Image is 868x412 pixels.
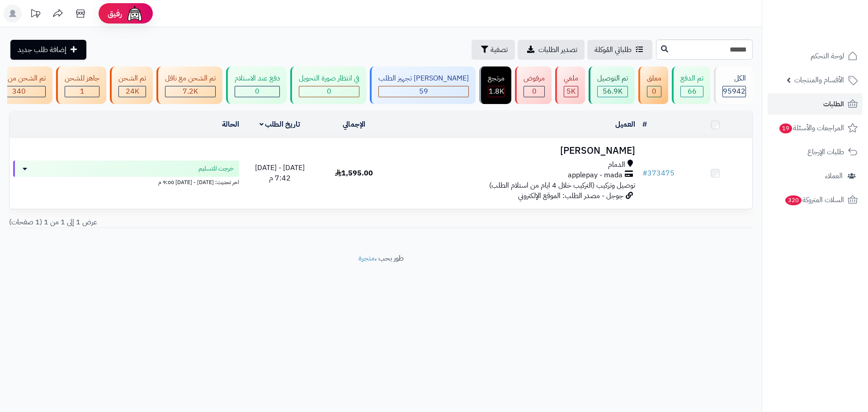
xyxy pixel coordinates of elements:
[670,66,712,104] a: تم الدفع 66
[598,86,627,97] div: 56884
[652,86,656,97] span: 0
[472,40,515,60] button: تصفية
[553,66,587,104] a: ملغي 5K
[566,86,576,97] span: 5K
[491,44,508,55] span: تصفية
[155,66,224,104] a: تم الشحن مع ناقل 7.2K
[594,44,632,55] span: طلباتي المُوكلة
[723,86,745,97] span: 95942
[299,73,359,84] div: في انتظار صورة التحويل
[343,119,365,130] a: الإجمالي
[768,117,863,139] a: المراجعات والأسئلة19
[24,5,47,25] a: تحديثات المنصة
[564,86,578,97] div: 4992
[680,73,703,84] div: تم الدفع
[615,119,635,130] a: العميل
[568,170,623,180] span: applepay - mada
[681,86,703,97] div: 66
[642,168,647,179] span: #
[647,86,661,97] div: 0
[524,86,544,97] div: 0
[378,73,469,84] div: [PERSON_NAME] تجهيز الطلب
[608,160,625,170] span: الدمام
[603,86,623,97] span: 56.9K
[54,66,108,104] a: جاهز للشحن 1
[642,119,647,130] a: #
[198,164,234,173] span: خرجت للتسليم
[165,73,216,84] div: تم الشحن مع ناقل
[538,44,577,55] span: تصدير الطلبات
[108,8,122,19] span: رفيق
[647,73,661,84] div: معلق
[126,86,139,97] span: 24K
[235,86,279,97] div: 0
[637,66,670,104] a: معلق 0
[13,177,239,186] div: اخر تحديث: [DATE] - [DATE] 9:00 م
[395,146,635,156] h3: [PERSON_NAME]
[119,86,146,97] div: 24037
[419,86,428,97] span: 59
[597,73,628,84] div: تم التوصيل
[532,86,537,97] span: 0
[368,66,477,104] a: [PERSON_NAME] تجهيز الطلب 59
[794,74,844,86] span: الأقسام والمنتجات
[784,194,844,206] span: السلات المتروكة
[12,86,26,97] span: 340
[807,146,844,158] span: طلبات الإرجاع
[259,119,301,130] a: تاريخ الطلب
[235,73,280,84] div: دفع عند الاستلام
[80,86,85,97] span: 1
[118,73,146,84] div: تم الشحن
[488,73,505,84] div: مرتجع
[825,170,843,182] span: العملاء
[768,141,863,163] a: طلبات الإرجاع
[108,66,155,104] a: تم الشحن 24K
[2,217,381,227] div: عرض 1 إلى 1 من 1 (1 صفحات)
[518,40,585,60] a: تصدير الطلبات
[488,86,504,97] div: 1829
[768,165,863,187] a: العملاء
[518,190,623,201] span: جوجل - مصدر الطلب: الموقع الإلكتروني
[327,86,331,97] span: 0
[785,195,802,205] span: 320
[811,50,844,62] span: لوحة التحكم
[359,253,375,264] a: متجرة
[288,66,368,104] a: في انتظار صورة التحويل 0
[688,86,697,97] span: 66
[489,180,635,191] span: توصيل وتركيب (التركيب خلال 4 ايام من استلام الطلب)
[587,40,652,60] a: طلباتي المُوكلة
[768,189,863,211] a: السلات المتروكة320
[823,98,844,110] span: الطلبات
[564,73,578,84] div: ملغي
[712,66,755,104] a: الكل95942
[587,66,637,104] a: تم التوصيل 56.9K
[224,66,288,104] a: دفع عند الاستلام 0
[477,66,513,104] a: مرتجع 1.8K
[18,44,66,55] span: إضافة طلب جديد
[222,119,239,130] a: الحالة
[299,86,359,97] div: 0
[778,122,844,134] span: المراجعات والأسئلة
[183,86,198,97] span: 7.2K
[722,73,746,84] div: الكل
[65,86,99,97] div: 1
[779,123,792,133] span: 19
[126,5,144,23] img: ai-face.png
[255,86,259,97] span: 0
[513,66,553,104] a: مرفوض 0
[524,73,545,84] div: مرفوض
[10,40,86,60] a: إضافة طلب جديد
[165,86,215,97] div: 7222
[379,86,468,97] div: 59
[65,73,99,84] div: جاهز للشحن
[768,93,863,115] a: الطلبات
[335,168,373,179] span: 1,595.00
[807,23,859,42] img: logo-2.png
[489,86,504,97] span: 1.8K
[768,45,863,67] a: لوحة التحكم
[642,168,675,179] a: #373475
[255,162,305,184] span: [DATE] - [DATE] 7:42 م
